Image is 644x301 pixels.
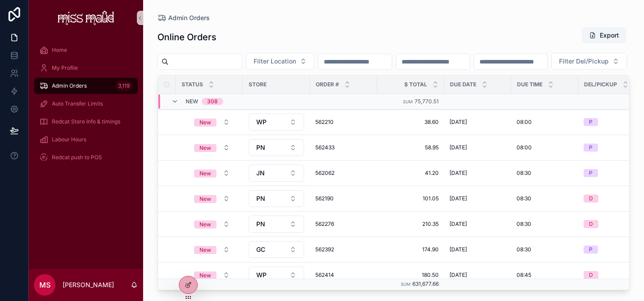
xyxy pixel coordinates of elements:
[517,271,573,279] a: 08:45
[449,144,467,151] span: [DATE]
[186,165,237,182] a: Select Button
[256,169,265,178] span: JN
[248,139,305,157] a: Select Button
[449,220,506,228] a: [DATE]
[187,267,237,283] button: Select Button
[449,144,506,151] a: [DATE]
[517,81,542,88] span: Due Time
[248,164,305,182] a: Select Button
[589,169,593,177] div: P
[256,245,265,254] span: GC
[199,195,211,203] div: New
[517,220,531,228] span: 08:30
[382,271,439,279] span: 180.50
[517,119,532,126] span: 08:00
[249,267,304,284] button: Select Button
[584,144,640,152] a: P
[254,57,296,66] span: Filter Location
[517,170,573,177] a: 08:30
[412,280,439,287] span: 631,677.66
[248,113,305,131] a: Select Button
[52,118,120,125] span: Redcat Store Info & timings
[559,57,609,66] span: Filter Del/Pickup
[34,78,138,94] a: Admin Orders3,119
[187,216,237,232] button: Select Button
[52,47,67,54] span: Home
[449,195,506,202] a: [DATE]
[52,136,86,143] span: Labour Hours
[186,241,237,258] a: Select Button
[449,170,506,177] a: [DATE]
[168,13,210,22] span: Admin Orders
[246,53,314,70] button: Select Button
[249,139,304,156] button: Select Button
[249,216,304,233] button: Select Button
[450,81,476,88] span: Due Date
[401,282,411,287] small: Sum
[52,100,103,107] span: Auto Transfer Limits
[589,144,593,152] div: P
[551,53,627,70] button: Select Button
[199,119,211,127] div: New
[186,139,237,156] a: Select Button
[382,170,439,177] a: 41.20
[249,190,304,207] button: Select Button
[63,280,114,289] p: [PERSON_NAME]
[249,165,304,182] button: Select Button
[34,96,138,112] a: Auto Transfer Limits
[249,81,267,88] span: Store
[382,119,439,126] a: 38.60
[517,195,531,202] span: 08:30
[382,144,439,151] a: 58.95
[315,119,372,126] span: 562210
[517,195,573,202] a: 08:30
[315,195,372,202] a: 562190
[249,114,304,131] button: Select Button
[315,271,372,279] span: 562414
[449,220,467,228] span: [DATE]
[248,241,305,259] a: Select Button
[199,144,211,152] div: New
[517,119,573,126] a: 08:00
[199,246,211,254] div: New
[404,81,427,88] span: $ Total
[589,246,593,254] div: P
[34,60,138,76] a: My Profile
[584,118,640,126] a: P
[315,170,372,177] a: 562062
[52,154,102,161] span: Redcat push to POS
[517,246,573,253] a: 08:30
[256,118,267,127] span: WP
[517,271,531,279] span: 08:45
[256,271,267,280] span: WP
[315,144,372,151] span: 562433
[517,170,531,177] span: 08:30
[186,267,237,284] a: Select Button
[186,190,237,207] a: Select Button
[249,241,304,258] button: Select Button
[34,114,138,130] a: Redcat Store Info & timings
[382,195,439,202] a: 101.05
[187,191,237,207] button: Select Button
[187,114,237,130] button: Select Button
[449,119,506,126] a: [DATE]
[517,144,573,151] a: 08:00
[58,11,114,25] img: App logo
[157,13,210,22] a: Admin Orders
[582,27,626,43] button: Export
[382,246,439,253] a: 174.90
[316,81,339,88] span: Order #
[248,190,305,208] a: Select Button
[199,220,211,229] div: New
[52,82,87,89] span: Admin Orders
[315,220,372,228] a: 562276
[449,246,467,253] span: [DATE]
[449,170,467,177] span: [DATE]
[39,280,51,290] span: MS
[256,220,265,229] span: PN
[517,220,573,228] a: 08:30
[34,42,138,58] a: Home
[52,64,78,72] span: My Profile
